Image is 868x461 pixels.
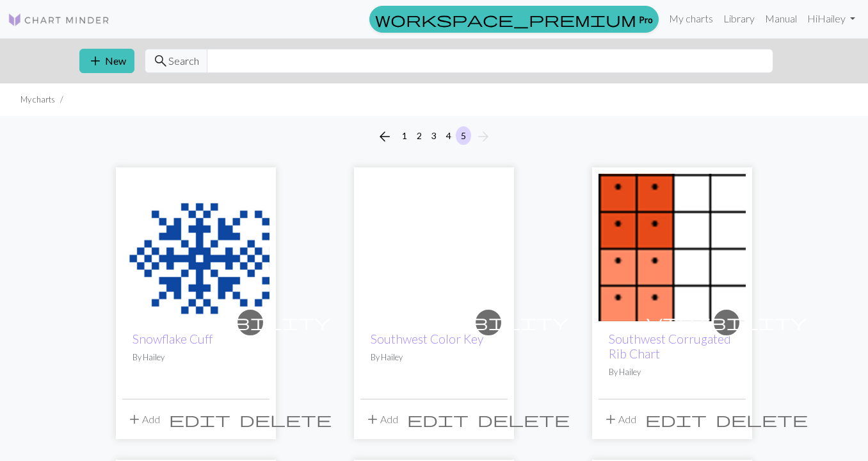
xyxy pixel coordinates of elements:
[8,12,110,28] img: Logo
[88,52,103,70] span: add
[372,126,398,147] button: Previous
[369,6,659,33] a: Pro
[760,6,802,31] a: Manual
[403,407,473,432] button: Edit
[165,407,235,432] button: Edit
[645,410,707,428] span: edit
[122,174,269,321] img: Snowflake Cuff
[375,10,636,28] span: workspace_premium
[397,126,412,145] button: 1
[456,126,471,145] button: 5
[371,331,483,346] a: Southwest Color Key
[441,126,456,145] button: 4
[153,52,168,70] span: search
[407,410,469,428] span: edit
[168,53,199,69] span: Search
[718,6,760,31] a: Library
[169,412,230,427] i: Edit
[645,412,707,427] i: Edit
[133,351,259,364] p: By Hailey
[408,310,568,335] i: private
[235,407,336,432] button: Delete
[599,174,746,321] img: Southwest Corrugated Rib Chart
[360,407,403,432] button: Add
[372,126,496,147] nav: Page navigation
[408,312,568,332] span: visibility
[169,410,230,428] span: edit
[170,310,330,335] i: private
[478,410,570,428] span: delete
[664,6,718,31] a: My charts
[609,366,735,378] p: By Hailey
[360,240,508,252] a: Southwest Color Key
[122,407,165,432] button: Add
[716,410,808,428] span: delete
[641,407,711,432] button: Edit
[609,331,731,361] a: Southwest Corrugated Rib Chart
[122,240,269,252] a: Snowflake Cuff
[371,351,497,364] p: By Hailey
[170,312,330,332] span: visibility
[802,6,860,31] a: HiHailey
[407,412,469,427] i: Edit
[239,410,332,428] span: delete
[79,49,134,73] button: New
[133,331,213,346] a: Snowflake Cuff
[426,126,442,145] button: 3
[603,410,618,428] span: add
[377,128,392,146] span: arrow_back
[377,129,392,144] i: Previous
[647,312,807,332] span: visibility
[647,310,807,335] i: private
[473,407,574,432] button: Delete
[412,126,427,145] button: 2
[711,407,812,432] button: Delete
[20,94,55,106] li: My charts
[365,410,380,428] span: add
[599,407,641,432] button: Add
[599,240,746,252] a: Southwest Corrugated Rib Chart
[127,410,142,428] span: add
[360,174,508,321] img: Southwest Color Key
